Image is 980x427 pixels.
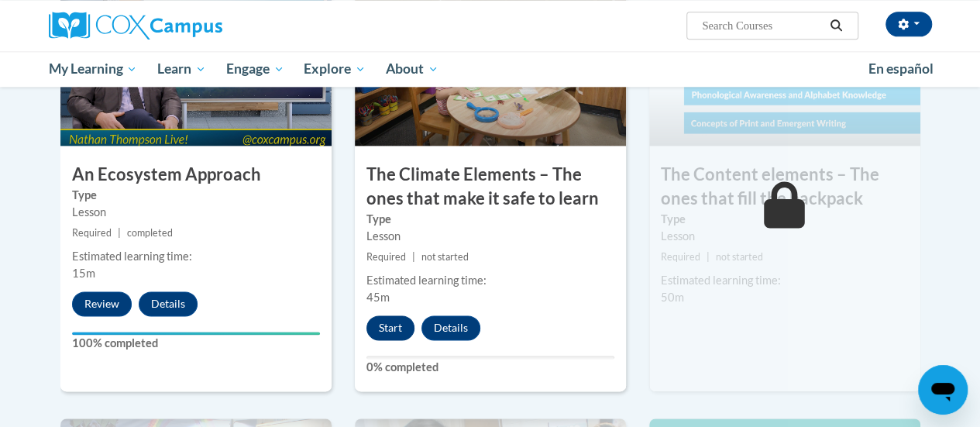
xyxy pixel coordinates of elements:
[366,251,406,263] span: Required
[661,272,909,289] div: Estimated learning time:
[376,51,449,87] a: About
[72,291,132,316] button: Review
[49,12,222,40] img: Cox Campus
[304,60,366,78] span: Explore
[72,227,112,239] span: Required
[72,332,320,335] div: Your progress
[386,60,438,78] span: About
[72,204,320,221] div: Lesson
[661,291,684,304] span: 50m
[716,251,763,263] span: not started
[37,51,944,87] div: Main menu
[157,60,206,78] span: Learn
[366,291,390,304] span: 45m
[366,211,614,228] label: Type
[661,228,909,245] div: Lesson
[72,335,320,352] label: 100% completed
[355,163,626,211] h3: The Climate Elements – The ones that make it safe to learn
[49,12,328,40] a: Cox Campus
[661,211,909,228] label: Type
[868,60,934,77] span: En español
[421,315,480,340] button: Details
[885,12,932,36] button: Account Settings
[366,228,614,245] div: Lesson
[366,359,614,376] label: 0% completed
[421,251,469,263] span: not started
[700,16,824,35] input: Search Courses
[60,163,332,187] h3: An Ecosystem Approach
[72,248,320,265] div: Estimated learning time:
[72,267,95,280] span: 15m
[216,51,294,87] a: Engage
[127,227,173,239] span: completed
[226,60,284,78] span: Engage
[707,251,710,263] span: |
[294,51,376,87] a: Explore
[858,53,944,85] a: En español
[39,51,148,87] a: My Learning
[366,272,614,289] div: Estimated learning time:
[118,227,121,239] span: |
[48,60,137,78] span: My Learning
[412,251,415,263] span: |
[824,16,848,35] button: Search
[661,251,700,263] span: Required
[147,51,216,87] a: Learn
[918,365,968,415] iframe: Button to launch messaging window
[139,291,198,316] button: Details
[366,315,414,340] button: Start
[649,163,920,211] h3: The Content elements – The ones that fill the backpack
[72,187,320,204] label: Type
